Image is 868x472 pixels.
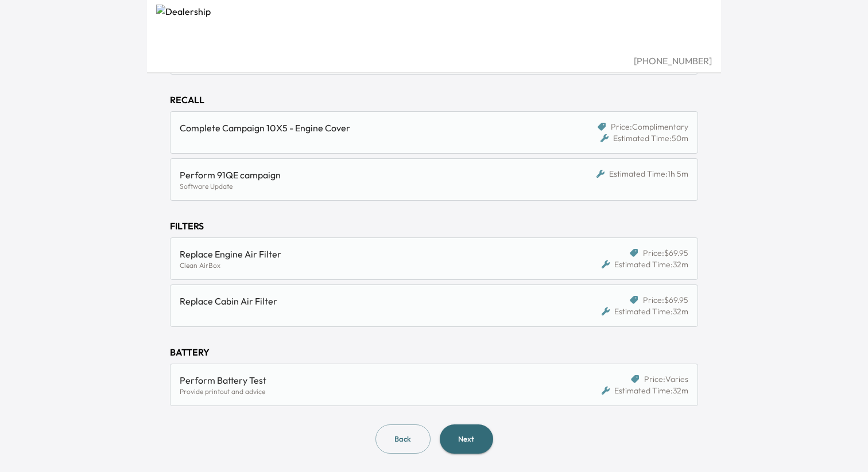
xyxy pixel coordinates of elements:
button: Back [375,424,431,454]
div: Provide printout and advice [180,387,552,396]
div: BATTERY [170,345,698,359]
div: [PHONE_NUMBER] [156,54,712,68]
span: Price: Complimentary [611,121,688,132]
div: Estimated Time: 32m [602,385,688,396]
div: Estimated Time: 50m [600,132,688,144]
div: FILTERS [170,219,698,233]
div: Perform Battery Test [180,373,552,387]
span: Price: $69.95 [643,294,688,306]
div: Estimated Time: 32m [602,259,688,270]
div: Replace Cabin Air Filter [180,294,552,308]
div: Clean AirBox [180,261,552,270]
div: Complete Campaign 10X5 - Engine Cover [180,121,552,135]
div: RECALL [170,93,698,107]
div: Estimated Time: 32m [602,306,688,317]
button: Next [440,424,493,454]
div: Replace Engine Air Filter [180,247,552,261]
span: Price: $69.95 [643,247,688,259]
div: Estimated Time: 1h 5m [596,168,688,180]
div: Perform 91QE campaign [180,168,552,182]
span: Price: Varies [644,373,688,385]
img: Dealership [156,5,712,54]
div: Software Update [180,182,552,191]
